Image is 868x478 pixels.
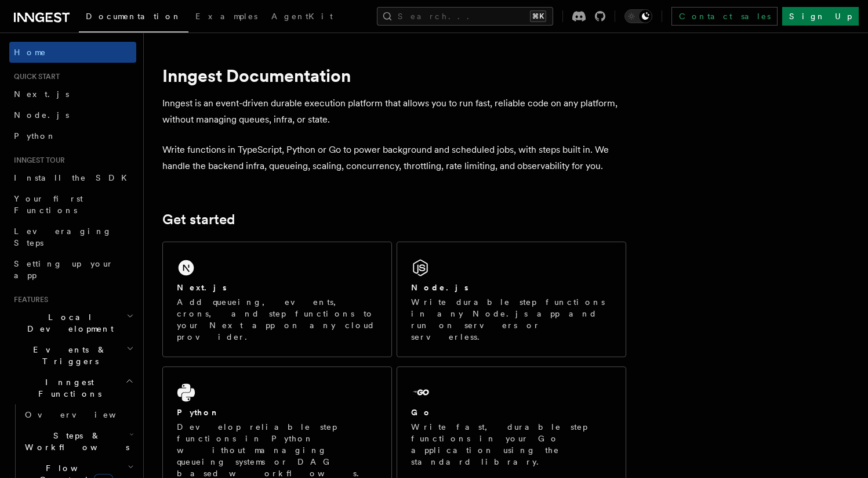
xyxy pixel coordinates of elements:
span: Inngest Functions [9,376,125,400]
h1: Inngest Documentation [162,65,626,86]
a: Examples [188,3,264,31]
button: Inngest Functions [9,372,136,404]
a: AgentKit [264,3,340,31]
span: Node.js [14,110,69,120]
button: Steps & Workflows [20,425,136,458]
button: Events & Triggers [9,339,136,372]
a: Documentation [79,3,188,33]
a: Python [9,125,136,146]
a: Leveraging Steps [9,221,136,253]
h2: Go [411,407,432,418]
span: Home [14,46,46,58]
button: Search...⌘K [377,7,553,26]
p: Add queueing, events, crons, and step functions to your Next app on any cloud provider. [177,296,377,343]
a: Next.js [9,84,136,105]
h2: Next.js [177,282,227,293]
span: Examples [195,12,257,21]
span: Steps & Workflows [20,430,129,453]
a: Install the SDK [9,167,136,188]
a: Home [9,42,136,63]
a: Your first Functions [9,188,136,221]
span: Setting up your app [14,259,114,280]
span: Inngest tour [9,156,65,165]
button: Local Development [9,307,136,339]
span: Overview [25,410,144,419]
span: Next.js [14,89,69,99]
a: Sign Up [782,7,859,26]
span: Features [9,295,48,304]
span: AgentKit [271,12,333,21]
button: Toggle dark mode [624,9,652,23]
h2: Node.js [411,282,468,293]
span: Local Development [9,311,126,335]
a: Next.jsAdd queueing, events, crons, and step functions to your Next app on any cloud provider. [162,242,392,357]
span: Events & Triggers [9,344,126,367]
span: Your first Functions [14,194,83,215]
p: Inngest is an event-driven durable execution platform that allows you to run fast, reliable code ... [162,95,626,128]
h2: Python [177,407,220,418]
span: Documentation [86,12,181,21]
span: Python [14,131,56,141]
a: Contact sales [671,7,778,26]
a: Node.js [9,105,136,125]
a: Setting up your app [9,253,136,286]
a: Get started [162,211,235,228]
p: Write functions in TypeScript, Python or Go to power background and scheduled jobs, with steps bu... [162,142,626,174]
a: Node.jsWrite durable step functions in any Node.js app and run on servers or serverless. [397,242,626,357]
kbd: ⌘K [530,10,546,22]
span: Leveraging Steps [14,227,112,247]
p: Write durable step functions in any Node.js app and run on servers or serverless. [411,296,612,343]
span: Quick start [9,72,60,81]
span: Install the SDK [14,173,134,182]
a: Overview [20,404,136,425]
p: Write fast, durable step functions in your Go application using the standard library. [411,421,612,468]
